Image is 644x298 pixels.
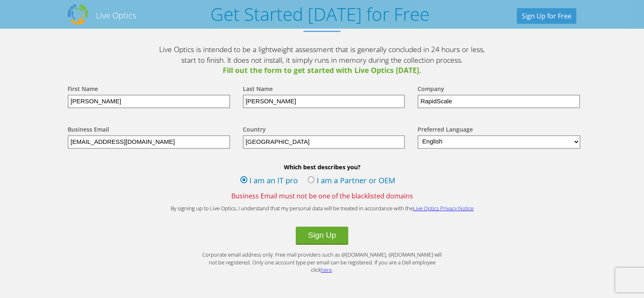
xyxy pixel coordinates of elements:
p: Corporate email address only. Free mail providers such as @[DOMAIN_NAME], @[DOMAIN_NAME] will not... [199,251,445,274]
button: Sign Up [296,227,348,245]
label: Preferred Language [418,125,473,135]
label: I am an IT pro [240,175,298,187]
img: Dell Dpack [68,4,88,25]
label: Country [243,125,266,135]
b: Which best describes you? [59,163,585,171]
label: I am a Partner or OEM [308,175,395,187]
label: Last Name [243,85,273,95]
a: Live Optics Privacy Notice [413,205,474,212]
input: Start typing to search for a country [243,135,405,149]
label: Business Email [68,125,109,135]
span: Fill out the form to get started with Live Optics [DATE]. [158,65,486,76]
label: Company [418,85,444,95]
h2: Live Optics [96,10,136,21]
p: Live Optics is intended to be a lightweight assessment that is generally concluded in 24 hours or... [158,44,486,76]
p: By signing up to Live Optics, I understand that my personal data will be treated in accordance wi... [158,205,486,212]
label: First Name [68,85,98,95]
a: Sign Up for Free [517,8,576,24]
a: here [321,266,332,273]
span: Business Email must not be one of the blacklisted domains [59,191,585,200]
